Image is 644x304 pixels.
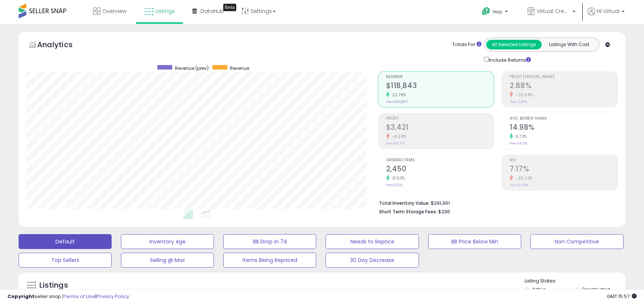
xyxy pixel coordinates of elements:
[230,65,249,71] span: Revenue
[223,4,236,11] div: Tooltip anchor
[96,293,129,300] a: Privacy Policy
[7,293,129,300] div: seller snap | |
[390,134,407,139] small: -8.69%
[510,123,618,133] h2: 14.98%
[386,158,494,162] span: Ordered Items
[537,7,570,15] span: Virtual Creative USA
[510,165,618,175] h2: 7.17%
[510,158,618,162] span: ROI
[532,286,546,292] label: Active
[510,141,527,146] small: Prev: 14.17%
[379,208,437,215] b: Short Term Storage Fees:
[541,40,597,49] button: Listings With Cost
[510,183,528,187] small: Prev: 9.59%
[390,175,405,181] small: 21.53%
[452,41,481,48] div: Totals For
[513,92,533,98] small: -25.58%
[19,234,112,249] button: Default
[175,65,209,71] span: Revenue (prev)
[513,175,533,181] small: -25.23%
[510,75,618,79] span: Profit [PERSON_NAME]
[223,253,316,268] button: Items Being Repriced
[390,92,406,98] small: 22.76%
[386,81,494,91] h2: $118,843
[597,7,619,15] span: Hi Virtual
[531,234,624,249] button: Non Competitive
[493,9,503,15] span: Help
[486,40,542,49] button: All Selected Listings
[438,208,450,215] span: $296
[19,253,112,268] button: Top Sellers
[39,280,68,291] h5: Listings
[607,293,637,300] span: 2025-10-10 15:57 GMT
[510,81,618,91] h2: 2.88%
[481,7,491,16] i: Get Help
[102,7,126,15] span: Overview
[201,7,224,15] span: DataHub
[386,100,408,104] small: Prev: $96,807
[478,55,540,64] div: Include Returns
[121,234,214,249] button: Inventory Age
[510,100,527,104] small: Prev: 3.87%
[7,293,35,300] strong: Copyright
[510,117,618,121] span: Avg. Buybox Share
[386,141,405,146] small: Prev: $3,747
[326,253,419,268] button: 30 Day Decrease
[582,286,610,292] label: Deactivated
[386,165,494,175] h2: 2,450
[386,123,494,133] h2: $3,421
[513,134,527,139] small: 5.72%
[121,253,214,268] button: Selling @ Max
[386,117,494,121] span: Profit
[379,198,612,207] li: $291,961
[326,234,419,249] button: Needs to Reprice
[428,234,521,249] button: BB Price Below Min
[156,7,175,15] span: Listings
[379,200,430,206] b: Total Inventory Value:
[386,75,494,79] span: Revenue
[64,293,95,300] a: Terms of Use
[525,278,625,285] p: Listing States:
[37,39,87,52] h5: Analytics
[386,183,403,187] small: Prev: 2,016
[476,1,515,24] a: Help
[223,234,316,249] button: BB Drop in 7d
[587,7,625,24] a: Hi Virtual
